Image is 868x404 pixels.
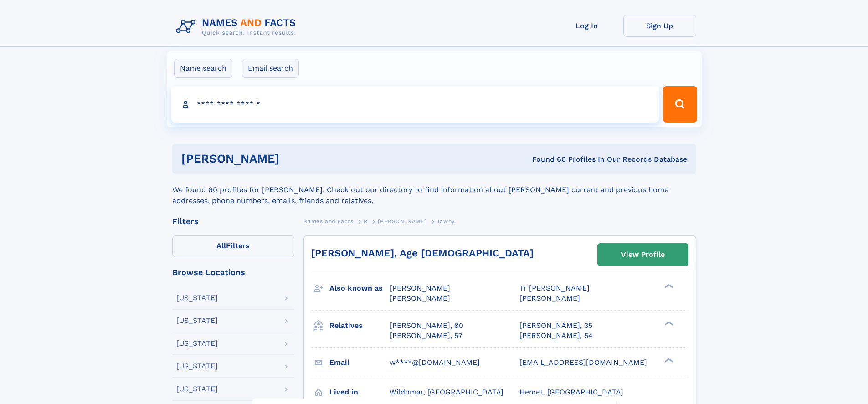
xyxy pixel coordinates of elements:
h1: [PERSON_NAME] [181,153,406,164]
div: [US_STATE] [176,385,218,393]
label: Email search [242,59,299,78]
a: [PERSON_NAME], 35 [519,321,592,331]
a: Log In [550,15,623,37]
img: Logo Names and Facts [172,15,303,39]
h3: Email [329,355,390,370]
div: [US_STATE] [176,340,218,347]
span: [PERSON_NAME] [378,218,426,225]
div: ❯ [663,357,673,363]
div: View Profile [621,244,665,265]
span: All [216,241,226,250]
div: [US_STATE] [176,294,218,302]
a: [PERSON_NAME] [378,215,426,227]
div: ❯ [663,283,673,289]
a: [PERSON_NAME], 80 [390,321,463,331]
span: Hemet, [GEOGRAPHIC_DATA] [519,388,623,396]
button: Search Button [663,86,697,123]
span: R [364,218,368,225]
div: Filters [172,217,294,225]
span: [PERSON_NAME] [390,294,450,302]
div: We found 60 profiles for [PERSON_NAME]. Check out our directory to find information about [PERSON... [172,174,696,206]
a: [PERSON_NAME], 57 [390,331,462,341]
h3: Lived in [329,384,390,400]
span: [EMAIL_ADDRESS][DOMAIN_NAME] [519,358,647,367]
div: ❯ [663,320,673,326]
span: Tr [PERSON_NAME] [519,284,590,292]
span: [PERSON_NAME] [390,284,450,292]
a: View Profile [598,244,688,266]
a: Sign Up [623,15,696,37]
label: Filters [172,235,294,257]
div: [US_STATE] [176,363,218,370]
div: [US_STATE] [176,317,218,324]
a: R [364,215,368,227]
span: Tawny [437,218,455,225]
input: search input [171,86,659,123]
a: [PERSON_NAME], 54 [519,331,593,341]
span: Wildomar, [GEOGRAPHIC_DATA] [390,388,503,396]
h3: Relatives [329,318,390,333]
span: [PERSON_NAME] [519,294,580,302]
div: Browse Locations [172,268,294,276]
a: [PERSON_NAME], Age [DEMOGRAPHIC_DATA] [311,247,534,259]
label: Name search [174,59,232,78]
div: Found 60 Profiles In Our Records Database [406,154,687,164]
h3: Also known as [329,281,390,296]
a: Names and Facts [303,215,354,227]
